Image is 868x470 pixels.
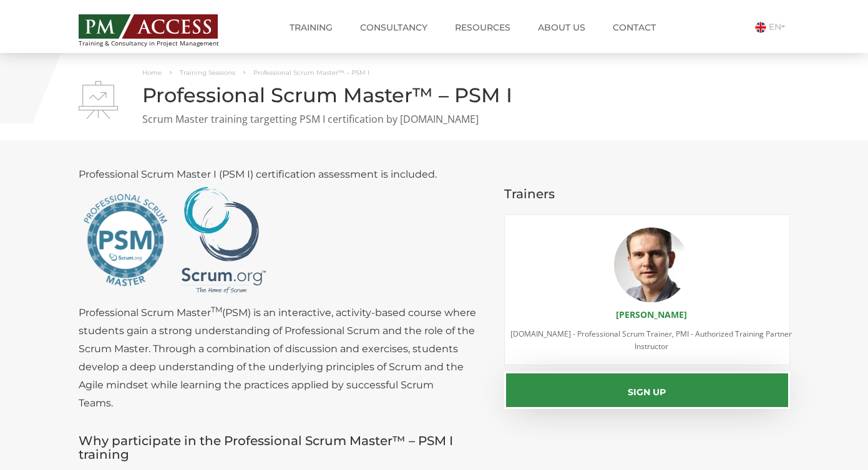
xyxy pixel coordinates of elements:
img: PM ACCESS - Echipa traineri si consultanti certificati PMP: Narciss Popescu, Mihai Olaru, Monica ... [79,14,218,39]
a: Training [280,15,342,40]
a: Training & Consultancy in Project Management [79,11,243,47]
p: Professional Scrum Master (PSM) is an interactive, activity-based course where students gain a st... [79,304,486,412]
a: Contact [603,15,665,40]
a: Consultancy [351,15,437,40]
img: Professional Scrum Master™ – PSM I [79,81,118,119]
span: Training & Consultancy in Project Management [79,40,243,47]
h3: Why participate in the Professional Scrum Master™ – PSM I training [79,434,486,461]
img: Engleza [755,22,766,33]
button: Sign up [504,372,790,409]
sup: TM [211,305,222,314]
a: [PERSON_NAME] [616,309,687,320]
p: Scrum Master training targetting PSM I certification by [DOMAIN_NAME] [79,112,790,127]
span: [DOMAIN_NAME] - Professional Scrum Trainer, PMI - Authorized Training Partner Instructor [510,329,792,352]
a: Home [142,69,162,77]
span: Professional Scrum Master™ – PSM I [253,69,369,77]
a: Resources [446,15,520,40]
a: Training Sessions [180,69,235,77]
h1: Professional Scrum Master™ – PSM I [79,84,790,106]
a: About us [529,15,595,40]
p: Professional Scrum Master I (PSM I) certification assessment is included. [79,165,486,297]
a: EN [755,21,790,32]
h3: Trainers [504,187,790,201]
